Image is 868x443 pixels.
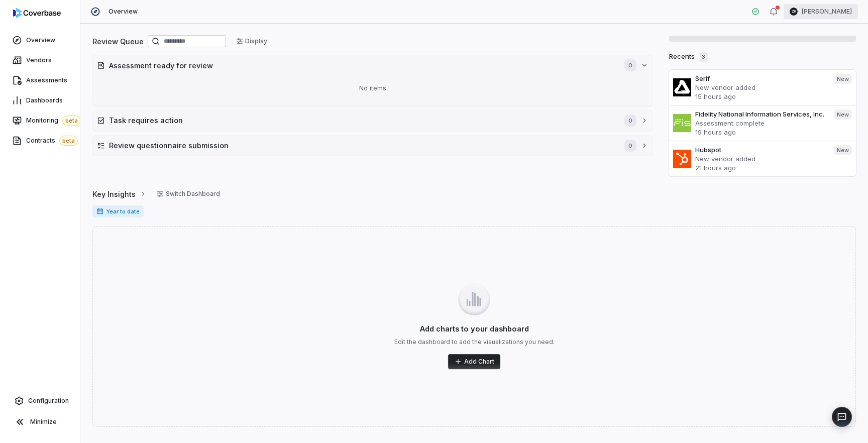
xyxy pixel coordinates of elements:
[695,74,826,83] h3: Serif
[28,397,69,405] span: Configuration
[26,56,52,64] span: Vendors
[695,83,826,92] p: New vendor added
[26,36,55,44] span: Overview
[151,186,226,201] button: Switch Dashboard
[26,116,81,126] span: Monitoring
[2,31,78,49] a: Overview
[59,136,78,146] span: beta
[93,136,653,156] button: Review questionnaire submission0
[89,183,150,204] button: Key Insights
[92,183,147,204] a: Key Insights
[109,115,614,126] h2: Task requires action
[695,163,826,172] p: 21 hours ago
[699,52,708,62] span: 3
[695,92,826,101] p: 15 hours ago
[2,132,78,150] a: Contractsbeta
[230,34,273,49] button: Display
[26,96,63,104] span: Dashboards
[834,145,852,155] span: New
[695,119,826,128] p: Assessment complete
[669,141,856,176] a: HubspotNew vendor added21 hours agoNew
[695,128,826,137] p: 19 hours ago
[4,412,76,432] button: Minimize
[669,52,708,62] h2: Recents
[669,70,856,105] a: SerifNew vendor added15 hours agoNew
[13,8,61,18] img: logo-D7KZi-bG.svg
[92,205,144,217] span: Year to date
[92,189,136,199] span: Key Insights
[624,59,636,71] span: 0
[108,8,138,16] span: Overview
[97,75,648,101] div: No items
[109,60,614,71] h2: Assessment ready for review
[30,418,57,426] span: Minimize
[2,112,78,130] a: Monitoringbeta
[92,36,144,47] h2: Review Queue
[790,8,798,16] span: ZK
[420,323,529,334] h3: Add charts to your dashboard
[109,140,614,151] h2: Review questionnaire submission
[669,105,856,141] a: Fidelity National Information Services, Inc.Assessment complete19 hours agoNew
[93,110,653,131] button: Task requires action0
[695,145,826,154] h3: Hubspot
[624,115,636,127] span: 0
[2,51,78,69] a: Vendors
[624,140,636,152] span: 0
[784,4,858,19] button: ZK[PERSON_NAME]
[2,71,78,89] a: Assessments
[695,154,826,163] p: New vendor added
[834,74,852,84] span: New
[26,76,67,84] span: Assessments
[802,8,852,16] span: [PERSON_NAME]
[4,392,76,410] a: Configuration
[2,91,78,109] a: Dashboards
[62,116,81,126] span: beta
[448,354,500,369] button: Add Chart
[695,109,826,119] h3: Fidelity National Information Services, Inc.
[834,109,852,120] span: New
[93,55,653,75] button: Assessment ready for review0
[394,338,555,346] p: Edit the dashboard to add the visualizations you need.
[96,208,103,215] svg: Date range for report
[26,136,78,146] span: Contracts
